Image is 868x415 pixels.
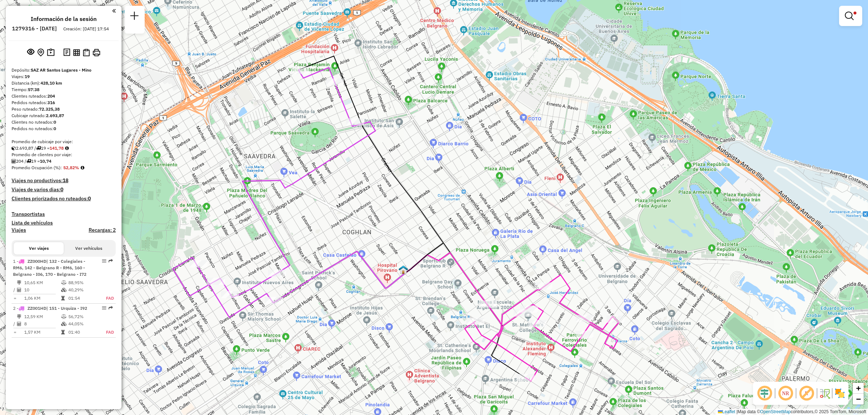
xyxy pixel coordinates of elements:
h4: Información de la sesión [31,16,97,22]
button: Ver viajes [14,242,64,254]
a: Nueva sesión y búsqueda [127,9,142,25]
i: Cubicaje ruteado [12,146,16,150]
span: − [856,394,861,403]
div: Map data © contributors,© 2025 TomTom, Microsoft [716,409,868,415]
td: 40,29% [68,286,98,294]
i: Clientes [17,322,21,326]
button: Centro del mapa en el depósito o punto de apoyo [36,47,46,58]
td: 12,59 KM [24,313,61,320]
div: Promedio de cubicaje por viaje: [12,138,116,145]
button: Log de desbloqueo de sesión [62,47,72,58]
a: OpenStreetMap [760,409,791,414]
i: Meta de cubicaje/viaje: 224,18 Diferencia: -82,40 [65,146,69,150]
div: Peso ruteado: [12,106,116,112]
h4: Viajes de varios dias: [12,187,116,193]
div: Pedidos ruteados: [12,99,116,106]
strong: 204 [47,93,55,99]
i: Clientes [17,288,21,292]
i: Viajes [26,159,31,163]
td: 88,95% [68,279,98,286]
i: % Peso en uso [61,281,67,285]
strong: 52,82% [63,165,79,170]
em: Ruta exportada [109,259,113,263]
em: Opciones [102,306,106,310]
div: Viajes: [12,73,116,80]
i: % Cubicaje en uso [61,322,67,326]
button: Ver vehículos [64,242,114,254]
span: + [856,384,861,393]
td: FAD [98,295,114,302]
img: Mostrar / Ocultar sectores [834,388,846,399]
strong: 0 [60,186,63,193]
a: Mostrar filtros [842,9,859,23]
div: Clientes no ruteados: [12,119,116,125]
td: / [13,320,17,328]
a: Zoom out [853,394,864,405]
div: Depósito: [12,67,116,73]
span: 2 - [13,305,87,311]
td: / [13,286,17,294]
a: Leaflet [718,409,735,414]
strong: 141,78 [50,145,64,151]
em: Promedio calculado usando la ocupación más alta (%Peso o %Cubicaje) de cada viaje en la sesión. N... [81,166,84,170]
td: = [13,329,17,336]
td: 1,57 KM [24,329,61,336]
strong: 72.325,38 [39,106,60,112]
span: | [736,409,737,414]
i: Distancia (km) [17,315,21,319]
h6: 1279316 - [DATE] [12,25,57,32]
td: 44,05% [68,320,98,328]
button: Ver sesión original [26,47,36,58]
i: Tiempo en ruta [61,296,65,300]
i: Tiempo en ruta [61,330,65,334]
strong: 428,10 km [41,80,62,86]
strong: 0 [54,119,56,125]
td: 01:40 [68,329,98,336]
button: Imprimir viajes [91,47,102,58]
div: 204 / 19 = [12,158,116,164]
em: Opciones [102,259,106,263]
i: % Peso en uso [61,315,67,319]
h4: Recargas: 2 [89,227,116,233]
td: 01:54 [68,295,98,302]
a: Viajes [12,227,26,233]
div: Distancia (km): [12,80,116,86]
div: Pedidos no ruteados: [12,125,116,132]
div: 2.693,87 / 19 = [12,145,116,151]
span: | 132 - Colegiales - RM6, 142 - Belgrano R - RM6, 160 - Belgrano - I06, 170 - Belgrano - I72 [13,258,86,277]
span: Promedio Ocupación (%): [12,165,62,170]
a: Haga clic aquí para minimizar el panel [112,7,116,15]
button: Indicadores de ruteo por entrega [81,47,91,58]
td: 8 [24,320,61,328]
span: ZZ000HD [27,258,46,264]
img: UDC - Santos Lugares [399,265,408,274]
td: 56,72% [68,313,98,320]
strong: 18 [63,177,68,184]
div: Cubicaje ruteado: [12,112,116,119]
div: Creación: [DATE] 17:54 [60,26,112,32]
td: 1,06 KM [24,295,61,302]
i: Clientes [12,159,16,163]
a: Zoom in [853,383,864,394]
span: | 151 - Urquiza - I92 [46,305,87,311]
img: Flujo de la calle [819,388,830,399]
td: 10,65 KM [24,279,61,286]
span: Filtro Ativo [854,12,856,14]
strong: 57:38 [28,87,39,92]
strong: 0 [88,195,91,202]
strong: 2.693,87 [46,113,64,118]
div: Clientes ruteados: [12,93,116,99]
div: Tiempo: [12,86,116,93]
strong: 316 [47,100,55,105]
i: Viajes [36,146,41,150]
span: ZZ001HD [27,305,46,311]
button: Sugerencias de ruteo [46,47,56,58]
i: Distancia (km) [17,281,21,285]
strong: 0 [54,126,56,131]
em: Ruta exportada [109,306,113,310]
td: 10 [24,286,61,294]
strong: 10,74 [40,158,51,164]
button: Indicadores de ruteo por viaje [72,47,81,57]
h4: Viajes no productivos: [12,177,116,184]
